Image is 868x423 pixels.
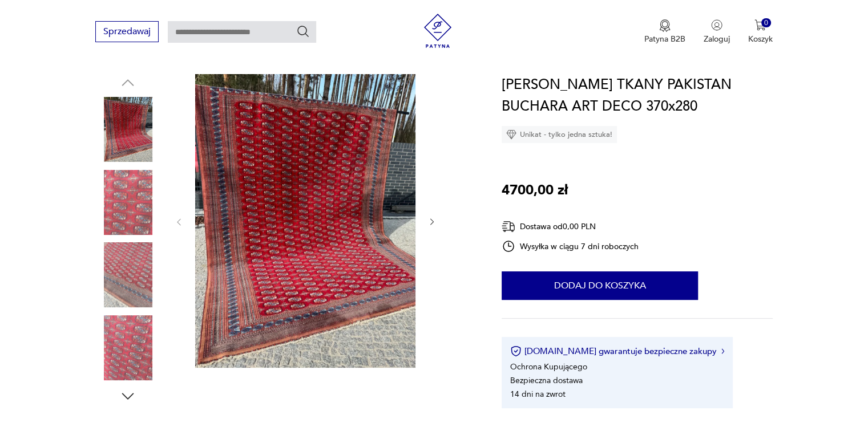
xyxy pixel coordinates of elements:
a: Ikona medaluPatyna B2B [644,19,685,44]
div: 0 [761,18,771,28]
img: Ikona medalu [659,19,671,32]
li: Bezpieczna dostawa [510,375,583,386]
button: Sprzedawaj [95,21,159,42]
button: Zaloguj [704,19,730,44]
li: 14 dni na zwrot [510,389,566,400]
button: [DOMAIN_NAME] gwarantuje bezpieczne zakupy [510,345,724,357]
img: Ikona certyfikatu [510,345,522,357]
img: Ikona diamentu [506,129,516,140]
img: Zdjęcie produktu DYWAN KASZMIROWY R. TKANY PAKISTAN BUCHARA ART DECO 370x280 [195,74,415,368]
h1: [PERSON_NAME] TKANY PAKISTAN BUCHARA ART DECO 370x280 [502,74,773,117]
a: Sprzedawaj [95,29,159,36]
button: Patyna B2B [644,19,685,44]
li: Ochrona Kupującego [510,361,587,372]
img: Zdjęcie produktu DYWAN KASZMIROWY R. TKANY PAKISTAN BUCHARA ART DECO 370x280 [95,170,160,235]
img: Ikonka użytkownika [711,19,722,31]
img: Zdjęcie produktu DYWAN KASZMIROWY R. TKANY PAKISTAN BUCHARA ART DECO 370x280 [95,242,160,307]
img: Zdjęcie produktu DYWAN KASZMIROWY R. TKANY PAKISTAN BUCHARA ART DECO 370x280 [95,97,160,162]
div: Wysyłka w ciągu 7 dni roboczych [502,239,639,253]
button: Dodaj do koszyka [502,271,698,300]
img: Ikona dostawy [502,219,515,234]
p: Koszyk [748,34,773,44]
div: Unikat - tylko jedna sztuka! [502,126,617,143]
div: Dostawa od 0,00 PLN [502,219,639,234]
button: 0Koszyk [748,19,773,44]
p: Patyna B2B [644,34,685,44]
button: Szukaj [296,25,310,38]
img: Patyna - sklep z meblami i dekoracjami vintage [421,14,455,48]
p: 4700,00 zł [502,180,568,201]
img: Ikona strzałki w prawo [721,348,725,354]
img: Ikona koszyka [754,19,766,31]
img: Zdjęcie produktu DYWAN KASZMIROWY R. TKANY PAKISTAN BUCHARA ART DECO 370x280 [95,315,160,380]
p: Zaloguj [704,34,730,44]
